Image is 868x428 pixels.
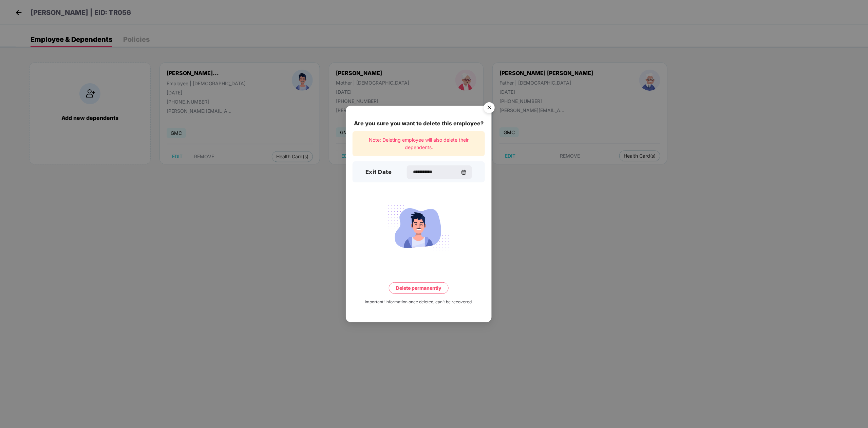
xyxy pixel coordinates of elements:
[461,170,467,175] img: svg+xml;base64,PHN2ZyBpZD0iQ2FsZW5kYXItMzJ4MzIiIHhtbG5zPSJodHRwOi8vd3d3LnczLm9yZy8yMDAwL3N2ZyIgd2...
[480,99,498,118] button: Close
[480,99,499,118] img: svg+xml;base64,PHN2ZyB4bWxucz0iaHR0cDovL3d3dy53My5vcmcvMjAwMC9zdmciIHdpZHRoPSI1NiIgaGVpZ2h0PSI1Ni...
[381,201,457,254] img: svg+xml;base64,PHN2ZyB4bWxucz0iaHR0cDovL3d3dy53My5vcmcvMjAwMC9zdmciIHdpZHRoPSIyMjQiIGhlaWdodD0iMT...
[365,299,473,305] div: Important! Information once deleted, can’t be recovered.
[365,168,392,177] h3: Exit Date
[353,119,485,128] div: Are you sure you want to delete this employee?
[353,131,485,157] div: Note: Deleting employee will also delete their dependents.
[389,282,449,294] button: Delete permanently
